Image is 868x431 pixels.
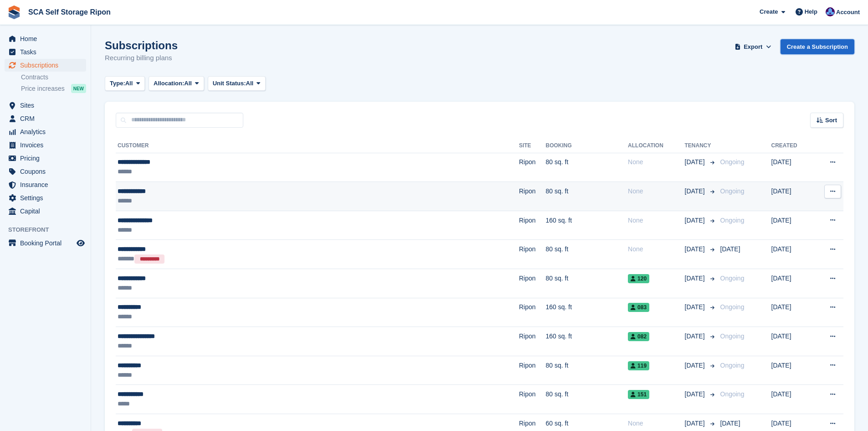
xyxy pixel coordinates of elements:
span: 119 [628,361,649,370]
a: menu [5,46,86,58]
div: None [628,187,684,196]
th: Allocation [628,139,684,153]
span: Account [836,8,860,17]
span: [DATE] [720,420,740,427]
span: [DATE] [685,389,707,399]
div: NEW [71,84,86,93]
span: Insurance [20,178,75,191]
span: Sort [825,116,837,125]
td: Ripon [519,211,546,240]
th: Site [519,139,546,153]
span: All [184,79,192,88]
div: None [628,419,684,428]
button: Export [733,39,773,54]
span: All [246,79,254,88]
a: menu [5,205,86,218]
a: menu [5,178,86,191]
span: Ongoing [720,217,745,224]
td: [DATE] [771,182,813,211]
a: menu [5,99,86,112]
td: Ripon [519,240,546,269]
span: Capital [20,205,75,218]
span: Home [20,32,75,45]
td: [DATE] [771,356,813,385]
span: Ongoing [720,275,745,282]
span: Ongoing [720,187,745,195]
a: menu [5,32,86,45]
td: 80 sq. ft [545,240,628,269]
span: Ongoing [720,303,745,311]
a: Create a Subscription [781,39,854,54]
span: Help [805,7,817,16]
th: Booking [545,139,628,153]
td: Ripon [519,356,546,385]
a: menu [5,59,86,72]
th: Created [771,139,813,153]
td: Ripon [519,153,546,182]
td: 80 sq. ft [545,269,628,298]
td: 160 sq. ft [545,211,628,240]
button: Unit Status: All [208,76,266,91]
span: [DATE] [685,216,707,225]
span: Coupons [20,165,75,178]
div: None [628,157,684,167]
td: 160 sq. ft [545,327,628,356]
button: Allocation: All [149,76,204,91]
td: 160 sq. ft [545,298,628,327]
h1: Subscriptions [105,39,178,52]
a: menu [5,112,86,125]
span: [DATE] [685,244,707,254]
td: Ripon [519,385,546,414]
span: Price increases [21,84,65,93]
span: Allocation: [154,79,184,88]
span: Create [760,7,778,16]
span: [DATE] [720,245,740,253]
span: 083 [628,303,649,312]
td: [DATE] [771,153,813,182]
span: All [125,79,133,88]
td: 80 sq. ft [545,385,628,414]
td: Ripon [519,298,546,327]
span: [DATE] [685,274,707,283]
td: [DATE] [771,385,813,414]
a: Contracts [21,73,86,82]
a: Preview store [75,238,86,249]
td: Ripon [519,182,546,211]
span: Type: [110,79,125,88]
span: CRM [20,112,75,125]
p: Recurring billing plans [105,53,178,63]
a: menu [5,192,86,204]
img: Sarah Race [826,7,835,16]
span: [DATE] [685,187,707,196]
span: 082 [628,332,649,341]
span: Ongoing [720,332,745,340]
span: [DATE] [685,302,707,312]
a: menu [5,237,86,249]
span: Storefront [8,225,91,234]
span: Unit Status: [213,79,246,88]
th: Tenancy [685,139,717,153]
a: menu [5,152,86,165]
td: 80 sq. ft [545,182,628,211]
td: [DATE] [771,240,813,269]
a: menu [5,125,86,138]
span: Invoices [20,139,75,151]
span: Ongoing [720,390,745,398]
td: [DATE] [771,211,813,240]
td: Ripon [519,327,546,356]
div: None [628,216,684,225]
span: [DATE] [685,332,707,341]
td: [DATE] [771,298,813,327]
span: Settings [20,192,75,204]
span: Ongoing [720,362,745,369]
td: 80 sq. ft [545,356,628,385]
span: Ongoing [720,158,745,166]
td: Ripon [519,269,546,298]
span: Analytics [20,125,75,138]
a: menu [5,165,86,178]
span: Booking Portal [20,237,75,249]
span: 151 [628,390,649,399]
span: [DATE] [685,419,707,428]
td: [DATE] [771,327,813,356]
div: None [628,244,684,254]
